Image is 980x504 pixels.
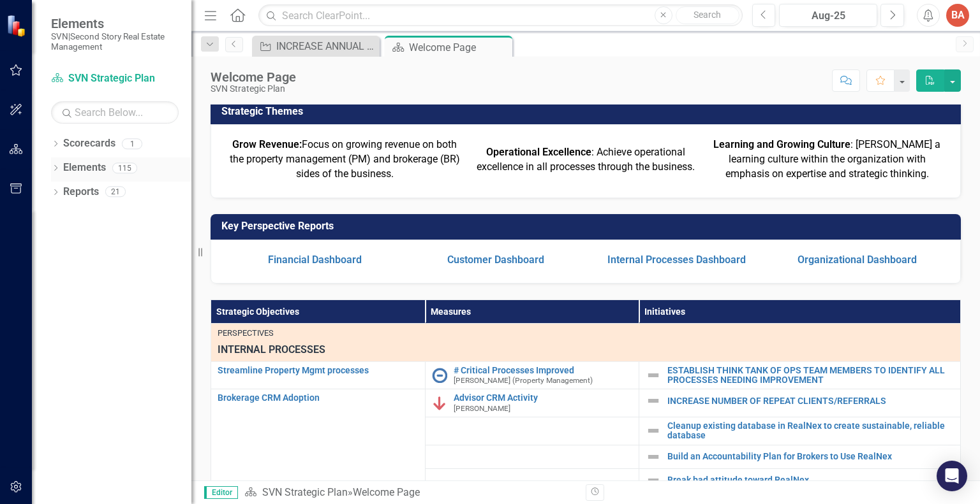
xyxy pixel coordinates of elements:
[218,328,954,339] div: Perspectives
[607,254,746,266] a: Internal Processes Dashboard
[276,38,376,54] div: INCREASE ANNUAL OCCUPANCY AT MF PROPERTIES
[353,486,420,498] div: Welcome Page
[51,16,179,31] span: Elements
[218,343,954,357] span: INTERNAL PROCESSES
[713,138,850,150] strong: Learning and Growing Culture
[51,101,179,124] input: Search Below...
[258,4,742,27] input: Search ClearPoint...
[218,393,419,403] a: Brokerage CRM Adoption
[639,389,961,417] td: Double-Click to Edit Right Click for Context Menu
[713,138,940,180] span: : [PERSON_NAME] a learning culture within the organization with emphasis on expertise and strateg...
[51,71,179,86] a: SVN Strategic Plan
[232,138,302,150] strong: Grow Revenue:
[639,361,961,389] td: Double-Click to Edit Right Click for Context Menu
[454,393,633,403] a: Advisor CRM Activity
[63,161,106,175] a: Elements
[122,138,142,149] div: 1
[694,10,721,20] span: Search
[425,361,639,389] td: Double-Click to Edit Right Click for Context Menu
[211,84,296,94] div: SVN Strategic Plan
[946,4,969,27] button: BA
[230,138,460,180] span: Focus on growing revenue on both the property management (PM) and brokerage (BR) sides of the bus...
[211,361,426,389] td: Double-Click to Edit Right Click for Context Menu
[667,396,954,406] a: INCREASE NUMBER OF REPEAT CLIENTS/REFERRALS
[646,449,661,464] img: Not Defined
[646,368,661,383] img: Not Defined
[667,475,954,485] a: Break bad attitude toward RealNex
[646,473,661,488] img: Not Defined
[639,445,961,468] td: Double-Click to Edit Right Click for Context Menu
[221,106,954,117] h3: Strategic Themes
[262,486,348,498] a: SVN Strategic Plan
[639,417,961,445] td: Double-Click to Edit Right Click for Context Menu
[676,6,739,24] button: Search
[477,146,695,173] span: : Achieve operational excellence in all processes through the business.
[63,136,115,151] a: Scorecards
[667,452,954,461] a: Build an Accountability Plan for Brokers to Use RealNex
[486,146,591,158] strong: Operational Excellence
[51,31,179,52] small: SVN|Second Story Real Estate Management
[667,366,954,385] a: ESTABLISH THINK TANK OF OPS TEAM MEMBERS TO IDENTIFY ALL PROCESSES NEEDING IMPROVEMENT
[646,423,661,438] img: Not Defined
[646,393,661,408] img: Not Defined
[63,185,99,199] a: Reports
[268,254,362,266] a: Financial Dashboard
[432,396,447,411] img: Below Plan
[783,8,873,24] div: Aug-25
[221,220,954,232] h3: Key Perspective Reports
[447,254,544,266] a: Customer Dashboard
[211,324,961,361] td: Double-Click to Edit
[779,4,877,27] button: Aug-25
[244,486,576,500] div: »
[218,366,419,375] a: Streamline Property Mgmt processes
[409,40,509,55] div: Welcome Page
[937,461,967,491] div: Open Intercom Messenger
[6,14,29,36] img: ClearPoint Strategy
[667,421,954,441] a: Cleanup existing database in RealNex to create sustainable, reliable database
[798,254,917,266] a: Organizational Dashboard
[204,486,238,499] span: Editor
[454,366,633,375] a: # Critical Processes Improved
[112,162,137,173] div: 115
[425,389,639,417] td: Double-Click to Edit Right Click for Context Menu
[211,70,296,84] div: Welcome Page
[454,377,593,385] small: [PERSON_NAME] (Property Management)
[454,405,510,413] small: [PERSON_NAME]
[255,38,376,54] a: INCREASE ANNUAL OCCUPANCY AT MF PROPERTIES
[432,368,447,383] img: No Information
[639,468,961,492] td: Double-Click to Edit Right Click for Context Menu
[105,187,126,198] div: 21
